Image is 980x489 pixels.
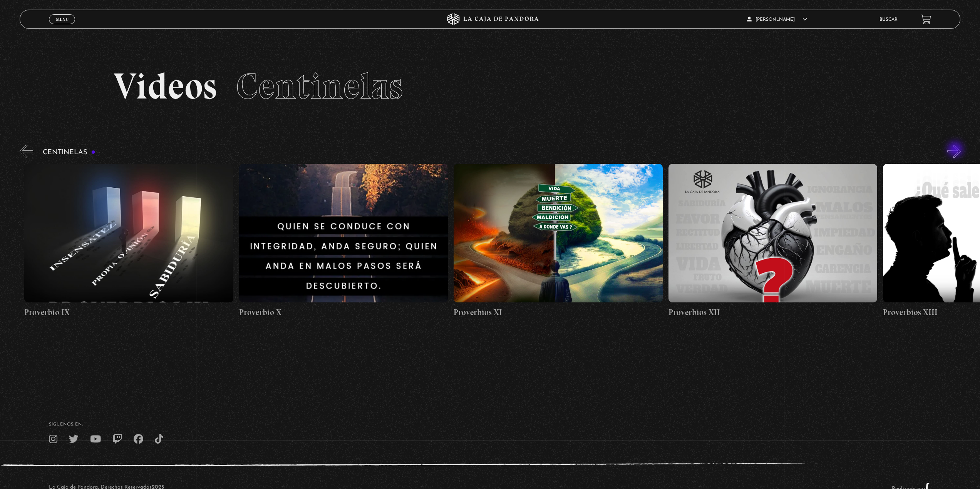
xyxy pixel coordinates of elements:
[20,145,33,158] button: Previous
[49,422,931,427] h4: SÍguenos en:
[43,149,95,156] h3: Centinelas
[114,68,866,105] h2: Videos
[53,23,71,29] span: Cerrar
[56,17,69,22] span: Menu
[24,164,233,319] a: Proverbio IX
[747,17,807,22] span: [PERSON_NAME]
[454,164,663,319] a: Proverbios XI
[24,306,233,319] h4: Proverbio IX
[239,164,448,319] a: Proverbio X
[668,164,878,319] a: Proverbios XII
[947,145,961,158] button: Next
[236,64,403,108] span: Centinelas
[668,306,878,319] h4: Proverbios XII
[879,17,898,22] a: Buscar
[454,306,663,319] h4: Proverbios XI
[239,306,448,319] h4: Proverbio X
[921,14,931,25] a: View your shopping cart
